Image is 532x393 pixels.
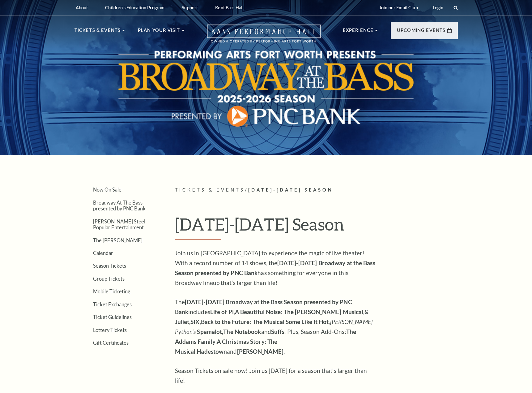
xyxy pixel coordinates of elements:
strong: The Notebook [223,328,261,335]
strong: A Christmas Story: The Musical [175,338,278,355]
p: Support [182,5,198,10]
p: Upcoming Events [397,27,446,38]
p: Join us in [GEOGRAPHIC_DATA] to experience the magic of live theater! With a record number of 14 ... [175,248,376,288]
a: Now On Sale [93,187,121,192]
p: Season Tickets on sale now! Join us [DATE] for a season that's larger than life! [175,366,376,386]
strong: Back to the Future: The Musical [201,318,284,325]
a: Lottery Tickets [93,327,127,333]
strong: Spamalot [197,328,222,335]
a: Ticket Exchanges [93,301,132,307]
p: The includes , , , , , , , and . Plus, Season Add-Ons: , , and [175,297,376,356]
a: Season Tickets [93,263,126,269]
a: Ticket Guidelines [93,314,132,320]
a: Gift Certificates [93,340,129,346]
p: Experience [343,27,374,38]
strong: Suffs [271,328,285,335]
a: [PERSON_NAME] Steel Popular Entertainment [93,218,145,230]
span: [DATE]-[DATE] Season [248,187,333,192]
a: Broadway At The Bass presented by PNC Bank [93,200,146,211]
h1: [DATE]-[DATE] Season [175,214,458,240]
p: Rent Bass Hall [215,5,244,10]
p: Plan Your Visit [138,27,180,38]
em: [PERSON_NAME] Python’s [175,318,372,335]
strong: Hadestown [197,348,227,355]
a: Mobile Ticketing [93,288,130,294]
strong: SIX [190,318,199,325]
strong: [DATE]-[DATE] Broadway at the Bass Season presented by PNC Bank [175,298,352,315]
span: Tickets & Events [175,187,245,192]
p: / [175,186,458,194]
p: Children's Education Program [105,5,164,10]
p: Tickets & Events [74,27,121,38]
strong: & Juliet [175,308,369,325]
a: Calendar [93,250,113,256]
a: The [PERSON_NAME] [93,237,143,243]
p: About [76,5,88,10]
strong: [DATE]-[DATE] Broadway at the Bass Season presented by PNC Bank [175,259,375,276]
strong: [PERSON_NAME]. [237,348,285,355]
strong: Some Like It Hot [286,318,329,325]
strong: A Beautiful Noise: The [PERSON_NAME] Musical [235,308,363,315]
a: Group Tickets [93,276,125,282]
strong: Life of Pi [210,308,234,315]
strong: The Addams Family [175,328,356,345]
